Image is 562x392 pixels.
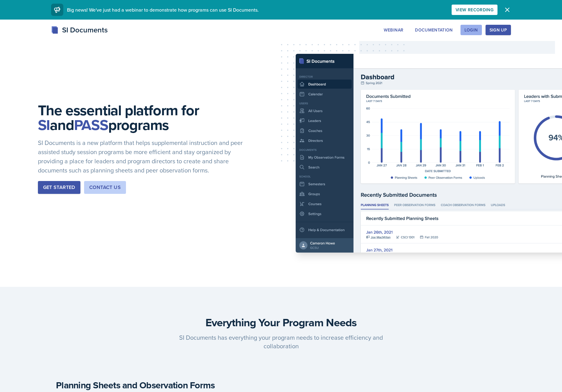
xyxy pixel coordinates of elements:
button: Sign Up [486,25,511,35]
div: Get Started [43,184,75,191]
button: Get Started [38,181,80,194]
button: Contact Us [84,181,126,194]
p: SI Documents has everything your program needs to increase efficiency and collaboration [164,333,398,350]
button: Login [460,25,482,35]
div: Webinar [384,28,403,32]
div: SI Documents [51,24,108,35]
button: Webinar [380,25,407,35]
div: Contact Us [89,184,121,191]
button: Documentation [411,25,457,35]
div: View Recording [456,7,494,12]
div: Sign Up [490,28,507,32]
div: Documentation [415,28,453,32]
button: View Recording [452,5,497,15]
h4: Planning Sheets and Observation Forms [56,380,276,391]
span: Big news! We've just had a webinar to demonstrate how programs can use SI Documents. [67,6,259,13]
h3: Everything Your Program Needs [56,316,506,328]
div: Login [464,28,478,32]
